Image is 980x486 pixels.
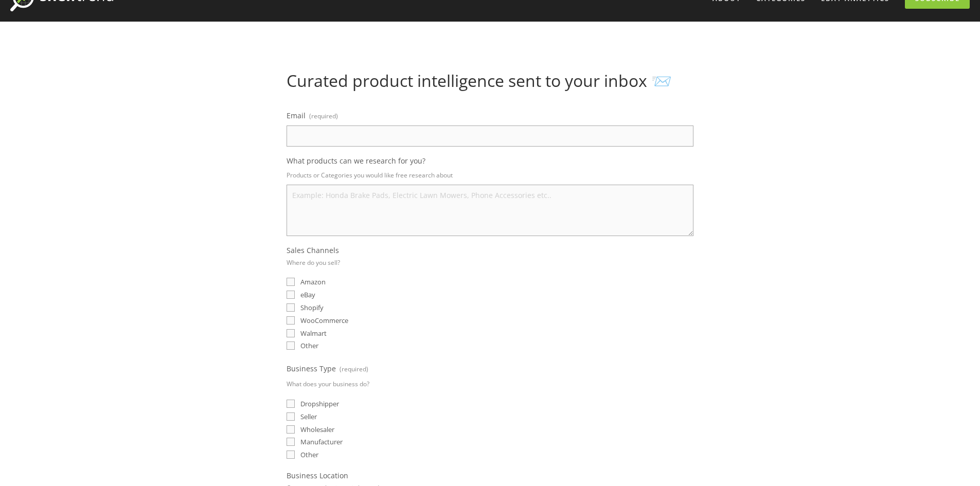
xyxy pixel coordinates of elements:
span: Shopify [300,303,324,312]
span: WooCommerce [300,316,348,325]
p: Where do you sell? [287,255,340,270]
input: Amazon [287,278,295,286]
input: eBay [287,291,295,299]
span: Manufacturer [300,437,343,446]
h1: Curated product intelligence sent to your inbox 📨 [287,71,693,91]
span: (required) [309,109,338,123]
span: eBay [300,290,315,299]
input: Dropshipper [287,400,295,408]
p: Products or Categories you would like free research about [287,168,693,183]
span: Business Location [287,471,348,480]
input: Other [287,341,295,350]
input: Walmart [287,329,295,337]
span: Wholesaler [300,425,334,434]
span: Other [300,450,318,459]
span: What products can we research for you? [287,156,425,166]
span: (required) [340,362,368,376]
span: Dropshipper [300,399,339,408]
span: Other [300,341,318,350]
span: Email [287,111,306,120]
span: Business Type [287,364,336,373]
input: Wholesaler [287,425,295,434]
span: Walmart [300,329,327,338]
input: WooCommerce [287,316,295,325]
input: Manufacturer [287,438,295,446]
input: Shopify [287,303,295,312]
input: Other [287,451,295,459]
p: What does your business do? [287,376,369,391]
input: Seller [287,412,295,421]
span: Seller [300,412,317,421]
span: Amazon [300,277,326,286]
span: Sales Channels [287,245,339,255]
